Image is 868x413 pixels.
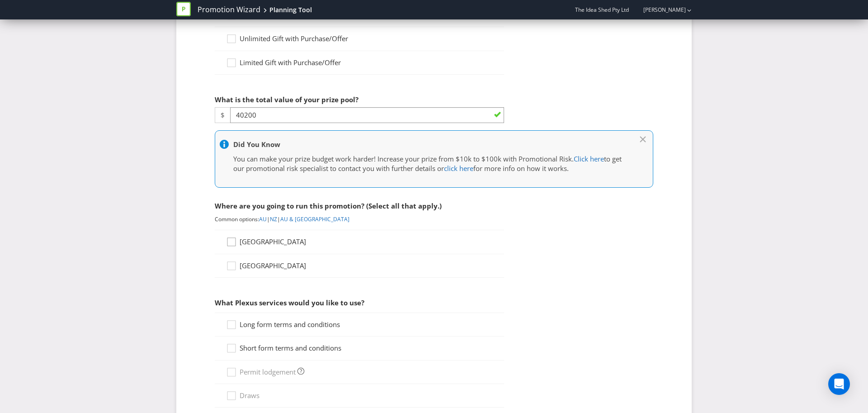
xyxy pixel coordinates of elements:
[240,261,306,270] span: [GEOGRAPHIC_DATA]
[270,215,277,223] a: NZ
[634,6,686,14] a: [PERSON_NAME]
[240,391,259,400] span: Draws
[240,367,296,376] span: Permit lodgement
[280,215,349,223] a: AU & [GEOGRAPHIC_DATA]
[215,107,230,123] span: $
[240,237,306,246] span: [GEOGRAPHIC_DATA]
[575,6,629,14] span: The Idea Shed Pty Ltd
[277,215,280,223] span: |
[215,215,259,223] span: Common options:
[198,5,260,15] a: Promotion Wizard
[215,95,359,104] span: What is the total value of your prize pool?
[574,154,604,163] a: Click here
[828,373,850,395] div: Open Intercom Messenger
[233,154,622,173] span: to get our promotional risk specialist to contact you with further details or
[473,164,569,173] span: for more info on how it works.
[215,197,504,215] div: Where are you going to run this promotion? (Select all that apply.)
[240,58,341,67] span: Limited Gift with Purchase/Offer
[240,320,340,329] span: Long form terms and conditions
[240,343,341,352] span: Short form terms and conditions
[259,215,267,223] a: AU
[240,34,348,43] span: Unlimited Gift with Purchase/Offer
[269,5,312,14] div: Planning Tool
[215,298,364,307] span: What Plexus services would you like to use?
[444,164,473,173] a: click here
[267,215,270,223] span: |
[233,154,574,163] span: You can make your prize budget work harder! Increase your prize from $10k to $100k with Promotion...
